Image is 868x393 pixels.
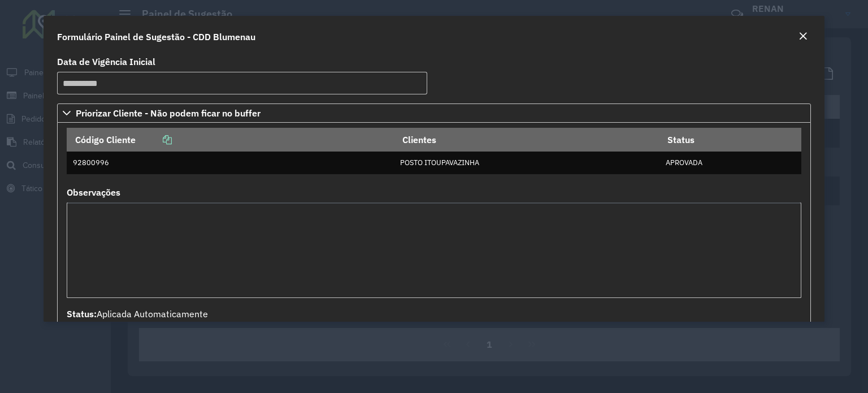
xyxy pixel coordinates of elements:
[394,152,659,174] td: POSTO ITOUPAVAZINHA
[394,128,659,152] th: Clientes
[798,32,808,41] em: Fechar
[67,322,143,333] strong: Usuário avaliação:
[57,55,155,68] label: Data de Vigência Inicial
[67,185,120,199] label: Observações
[67,152,394,174] td: 92800996
[659,128,801,152] th: Status
[57,123,811,353] div: Priorizar Cliente - Não podem ficar no buffer
[659,152,801,174] td: APROVADA
[136,134,172,145] a: Copiar
[57,30,255,44] h4: Formulário Painel de Sugestão - CDD Blumenau
[67,308,97,319] strong: Status:
[57,103,811,123] a: Priorizar Cliente - Não podem ficar no buffer
[76,109,261,118] span: Priorizar Cliente - Não podem ficar no buffer
[67,128,394,152] th: Código Cliente
[795,29,811,44] button: Close
[67,308,212,347] span: Aplicada Automaticamente [PERSON_NAME] [DATE]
